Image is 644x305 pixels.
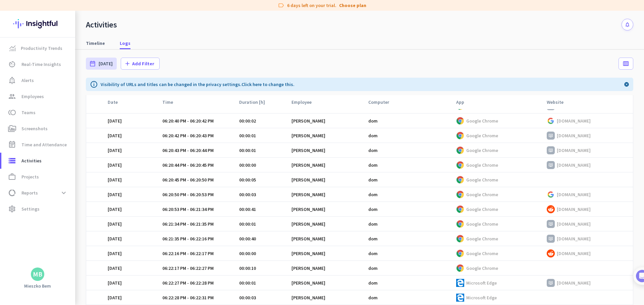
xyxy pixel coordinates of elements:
div: [DATE] [108,265,159,271]
span: Screenshots [21,125,48,133]
span: Logs [120,40,130,47]
img: app icon [456,279,464,287]
span: Settings [21,205,40,213]
p: Google Chrome [466,221,498,227]
div: 06:20:53 PM - 06:21:34 PM [162,206,235,212]
div: Close [118,3,130,15]
img: app icon [456,294,464,302]
span: Projects [21,173,39,181]
i: storage [8,157,16,165]
img: Insightful logo [13,11,62,37]
div: It's time to add your employees! This is crucial since Insightful will start collecting their act... [26,128,117,156]
div: 06:20:44 PM - 06:20:45 PM [162,162,235,168]
div: Add employees [26,117,114,123]
button: Mark as completed [26,188,77,195]
button: addAdd Filter [121,58,160,70]
div: [PERSON_NAME] [291,118,364,124]
span: Employees [21,92,44,100]
button: Help [67,209,101,236]
p: Google Chrome [466,133,498,139]
div: [PERSON_NAME] [291,133,364,139]
img: app icon [456,249,464,257]
div: dom [368,280,452,286]
div: 06:22:16 PM - 06:22:17 PM [162,250,235,256]
div: dom [368,177,452,183]
p: [DOMAIN_NAME] [557,236,591,242]
div: dom [368,250,452,256]
div: 06:20:45 PM - 06:20:50 PM [162,177,235,183]
p: Google Chrome [466,250,498,256]
p: Google Chrome [466,147,498,153]
div: [DATE] [108,221,159,227]
span: Time [162,99,173,104]
div: Show me how [26,156,117,174]
img: app icon [547,117,555,125]
span: Activities [21,157,42,165]
img: app icon [456,117,464,125]
span: Reports [21,189,38,197]
button: calendar_view_week [619,58,633,70]
p: Microsoft Edge [466,280,497,286]
div: dom [368,162,452,168]
div: [DATE] [108,236,159,242]
a: groupEmployees [1,88,75,104]
p: Google Chrome [466,177,498,183]
img: app icon [456,161,464,169]
img: app icon [547,132,555,140]
div: dom [368,265,452,271]
p: Google Chrome [466,206,498,212]
p: [DOMAIN_NAME] [557,192,591,198]
i: notification_important [8,76,16,84]
div: [DATE] [108,177,159,183]
p: [DOMAIN_NAME] [557,162,591,168]
div: You're just a few steps away from completing the essential app setup [9,50,125,66]
div: 06:21:35 PM - 06:22:16 PM [162,236,235,242]
img: app icon [456,190,464,199]
div: dom [368,295,452,301]
img: Profile image for Tamara [24,70,35,81]
i: perm_media [8,125,16,133]
img: app icon [456,146,464,154]
i: cancel [624,80,629,88]
p: Google Chrome [466,118,498,124]
i: av_timer [8,60,16,68]
div: dom [368,192,452,198]
div: 00:00:01 [239,147,287,153]
span: Duration [h] [239,99,265,104]
div: [DATE] [108,295,159,301]
div: dom [368,206,452,212]
div: dom [368,221,452,227]
a: Show me how [26,161,73,174]
p: [DOMAIN_NAME] [557,118,591,124]
span: Website [547,99,563,104]
span: Date [108,99,118,104]
div: dom [368,236,452,242]
a: av_timerReal-Time Insights [1,56,75,72]
div: 06:20:42 PM - 06:20:43 PM [162,133,235,139]
span: Alerts [21,76,34,84]
p: Google Chrome [466,265,498,271]
h1: Tasks [57,3,78,14]
p: Visibility of URLs and titles can be changed in the privacy settings. [101,81,294,88]
button: notifications [622,19,633,30]
button: Messages [34,209,67,236]
div: [DATE] [108,162,159,168]
i: add [124,60,131,67]
img: app icon [456,220,464,228]
span: Real-Time Insights [21,60,61,68]
div: [PERSON_NAME] [291,177,364,183]
div: [PERSON_NAME] [291,265,364,271]
span: [DATE] [99,60,113,67]
div: [PERSON_NAME] [291,147,364,153]
div: 06:22:17 PM - 06:22:27 PM [162,265,235,271]
img: app icon [456,264,464,272]
div: [PERSON_NAME] [291,295,364,301]
i: data_usage [8,189,16,197]
img: menu-item [9,45,15,51]
div: 00:00:41 [239,206,287,212]
img: app icon [547,190,555,199]
button: expand_more [58,187,70,199]
div: 06:22:28 PM - 06:22:31 PM [162,295,235,301]
a: Click here to change this. [241,81,294,87]
div: 00:00:01 [239,280,287,286]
